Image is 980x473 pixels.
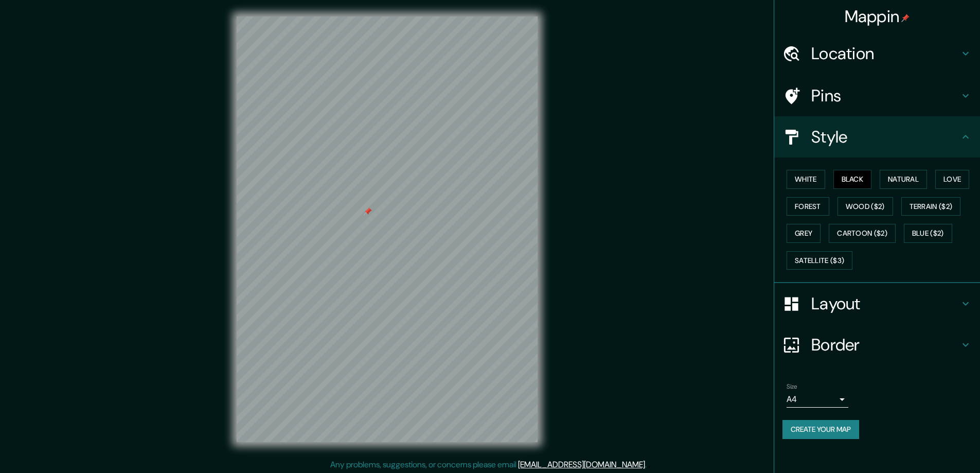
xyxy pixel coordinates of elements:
div: Pins [774,75,980,116]
iframe: Help widget launcher [888,433,969,462]
h4: Location [811,43,959,64]
a: [EMAIL_ADDRESS][DOMAIN_NAME] [518,459,645,470]
button: Cartoon ($2) [829,224,896,243]
div: . [648,459,650,471]
button: White [787,170,825,189]
div: A4 [787,391,848,408]
button: Black [833,170,872,189]
h4: Style [811,127,959,147]
h4: Border [811,335,959,355]
div: . [647,459,648,471]
button: Terrain ($2) [901,197,961,216]
div: Location [774,33,980,74]
button: Forest [787,197,829,216]
button: Satellite ($3) [787,251,852,270]
p: Any problems, suggestions, or concerns please email . [330,459,647,471]
h4: Layout [811,293,959,314]
button: Blue ($2) [904,224,952,243]
button: Create your map [782,420,859,439]
button: Love [935,170,969,189]
h4: Pins [811,85,959,106]
button: Grey [787,224,821,243]
div: Layout [774,283,980,324]
h4: Mappin [845,6,910,27]
button: Wood ($2) [838,197,893,216]
label: Size [787,382,797,391]
div: Style [774,116,980,157]
canvas: Map [237,16,538,442]
button: Natural [880,170,927,189]
div: Border [774,324,980,365]
img: pin-icon.png [901,14,910,22]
